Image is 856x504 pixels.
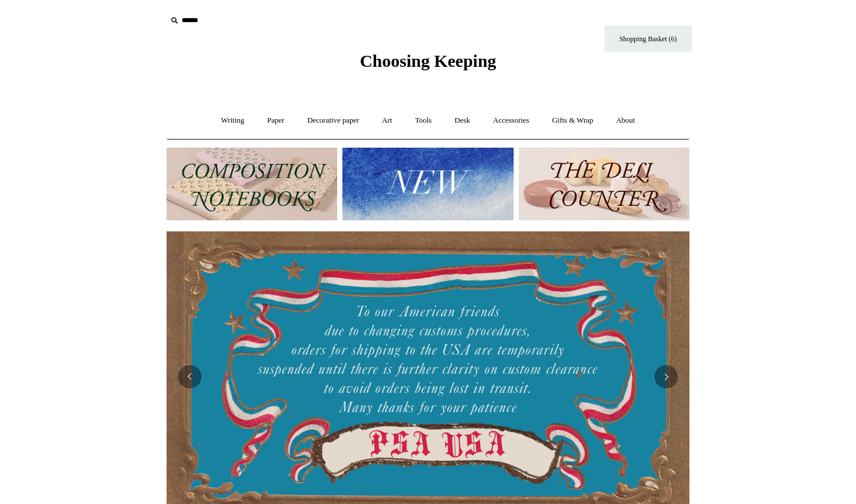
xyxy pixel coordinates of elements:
[606,105,646,136] a: About
[257,105,295,136] a: Paper
[483,105,540,136] a: Accessories
[342,148,513,220] img: New.jpg__PID:f73bdf93-380a-4a35-bcfe-7823039498e1
[372,105,402,136] a: Art
[444,105,481,136] a: Desk
[297,105,370,136] a: Decorative paper
[360,51,496,70] span: Choosing Keeping
[542,105,604,136] a: Gifts & Wrap
[519,148,689,220] img: The Deli Counter
[360,60,496,69] a: Choosing Keeping
[405,105,443,136] a: Tools
[655,365,678,388] button: Next
[211,105,255,136] a: Writing
[167,148,337,220] img: 202302 Composition ledgers.jpg__PID:69722ee6-fa44-49dd-a067-31375e5d54ec
[178,365,201,388] button: Previous
[604,26,692,52] a: Shopping Basket (6)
